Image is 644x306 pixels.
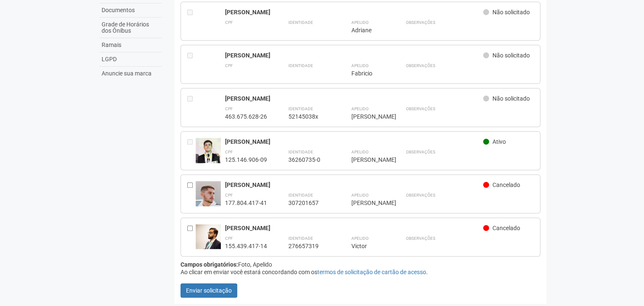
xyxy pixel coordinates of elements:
div: [PERSON_NAME] [225,8,483,16]
div: [PERSON_NAME] [225,224,483,232]
div: Foto, Apelido [181,261,540,268]
div: Ao clicar em enviar você estará concordando com os . [181,268,540,276]
span: Ativo [492,138,506,145]
strong: Campos obrigatórios: [181,261,238,268]
div: 125.146.906-09 [225,156,267,163]
img: user.jpg [196,138,221,163]
strong: Observações [406,63,435,68]
span: Não solicitado [492,52,530,59]
div: [PERSON_NAME] [225,95,483,102]
strong: Identidade [288,63,313,68]
div: [PERSON_NAME] [225,138,483,145]
strong: Identidade [288,236,313,241]
div: 276657319 [288,242,330,250]
div: 36260735-0 [288,156,330,163]
strong: Observações [406,20,435,25]
div: 52145038x [288,113,330,120]
strong: Apelido [351,63,368,68]
strong: CPF [225,20,233,25]
span: Cancelado [492,225,520,231]
div: Victor [351,242,385,250]
div: 155.439.417-14 [225,242,267,250]
strong: Identidade [288,106,313,111]
strong: Apelido [351,20,368,25]
a: Anuncie sua marca [99,67,162,80]
strong: CPF [225,150,233,154]
strong: CPF [225,193,233,197]
strong: Observações [406,236,435,241]
div: 307201657 [288,199,330,207]
a: termos de solicitação de cartão de acesso [317,269,426,275]
div: [PERSON_NAME] [351,199,385,207]
a: LGPD [99,52,162,67]
button: Enviar solicitação [181,283,237,298]
div: [PERSON_NAME] [351,156,385,163]
strong: Apelido [351,236,368,241]
strong: Identidade [288,150,313,154]
span: Cancelado [492,182,520,188]
strong: Apelido [351,193,368,197]
strong: Observações [406,150,435,154]
strong: Identidade [288,193,313,197]
strong: CPF [225,63,233,68]
strong: CPF [225,106,233,111]
strong: CPF [225,236,233,241]
strong: Observações [406,193,435,197]
div: [PERSON_NAME] [225,181,483,189]
strong: Identidade [288,20,313,25]
div: Adriane [351,26,385,34]
strong: Observações [406,106,435,111]
div: Entre em contato com a Aministração para solicitar o cancelamento ou 2a via [187,138,196,163]
div: 177.804.417-41 [225,199,267,207]
span: Não solicitado [492,95,530,102]
a: Ramais [99,38,162,52]
div: [PERSON_NAME] [351,113,385,120]
strong: Apelido [351,106,368,111]
img: user.jpg [196,181,221,213]
strong: Apelido [351,150,368,154]
div: [PERSON_NAME] [225,52,483,59]
span: Não solicitado [492,9,530,16]
a: Documentos [99,3,162,18]
div: Fabricio [351,70,385,77]
div: 463.675.628-26 [225,113,267,120]
a: Grade de Horários dos Ônibus [99,18,162,38]
img: user.jpg [196,224,221,249]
